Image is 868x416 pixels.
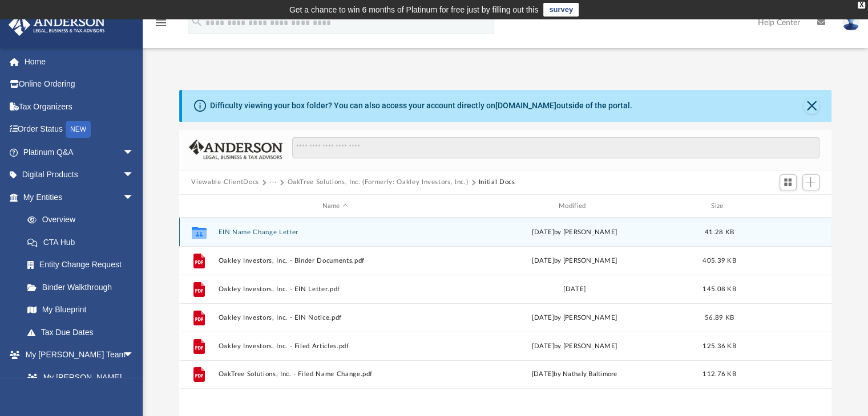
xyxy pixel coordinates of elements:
div: [DATE] by Nathaly Baltimore [457,370,691,380]
button: Oakley Investors, Inc. - EIN Letter.pdf [218,286,452,293]
a: menu [154,22,168,30]
a: Tax Organizers [8,95,151,118]
span: 112.76 KB [703,372,736,378]
a: My Blueprint [16,299,146,321]
button: Switch to Grid View [780,174,797,190]
div: close [858,2,865,9]
button: Oakley Investors, Inc. - Filed Articles.pdf [218,342,452,350]
a: My [PERSON_NAME] Teamarrow_drop_down [8,344,146,366]
button: EIN Name Change Letter [218,229,452,236]
div: [DATE] by [PERSON_NAME] [457,341,691,352]
a: My Entitiesarrow_drop_down [8,186,151,209]
span: 56.89 KB [704,315,733,321]
a: Order StatusNEW [8,118,151,141]
span: arrow_drop_down [123,141,146,164]
a: Entity Change Request [16,254,151,276]
a: Tax Due Dates [16,321,151,344]
span: 125.36 KB [703,343,736,349]
a: Online Ordering [8,73,151,96]
a: survey [543,3,579,17]
span: arrow_drop_down [123,344,146,367]
div: [DATE] by [PERSON_NAME] [457,227,691,238]
a: CTA Hub [16,231,151,254]
div: [DATE] by [PERSON_NAME] [457,313,691,323]
button: Close [804,98,819,114]
div: id [184,201,212,211]
a: My [PERSON_NAME] Team [16,366,140,402]
span: 405.39 KB [703,258,736,264]
a: Overview [16,209,151,231]
a: Platinum Q&Aarrow_drop_down [8,141,151,164]
button: Viewable-ClientDocs [191,177,259,187]
div: [DATE] by [PERSON_NAME] [457,256,691,266]
a: Digital Productsarrow_drop_down [8,164,151,186]
button: Add [802,174,819,190]
a: Home [8,50,151,73]
span: arrow_drop_down [123,186,146,209]
a: Binder Walkthrough [16,276,151,299]
div: Name [217,201,452,211]
img: User Pic [842,14,859,31]
button: Initial Docs [479,177,515,187]
button: Oakley Investors, Inc. - EIN Notice.pdf [218,314,452,321]
button: ··· [269,177,277,187]
button: OakTree Solutions, Inc. - Filed Name Change.pdf [218,371,452,378]
i: search [191,15,203,28]
button: OakTree Solutions, Inc. (Formerly: Oakley Investors, Inc.) [287,177,468,187]
input: Search files and folders [292,137,819,158]
div: NEW [66,121,91,138]
span: 145.08 KB [703,286,736,292]
div: [DATE] [457,284,691,295]
span: 41.28 KB [704,229,733,235]
a: [DOMAIN_NAME] [495,101,556,110]
div: Difficulty viewing your box folder? You can also access your account directly on outside of the p... [210,100,632,112]
div: Modified [457,201,692,211]
div: Get a chance to win 6 months of Platinum for free just by filling out this [289,3,539,17]
button: Oakley Investors, Inc. - Binder Documents.pdf [218,257,452,264]
span: arrow_drop_down [123,164,146,187]
img: Anderson Advisors Platinum Portal [5,14,108,36]
div: Size [696,201,742,211]
div: id [747,201,827,211]
i: menu [154,16,168,30]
